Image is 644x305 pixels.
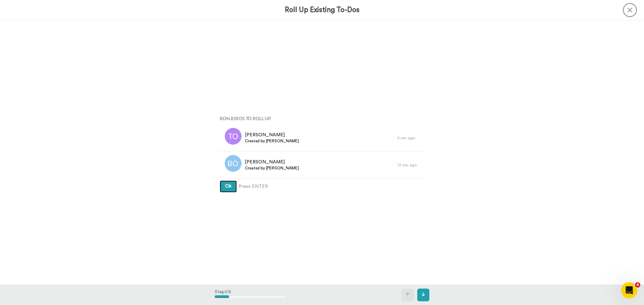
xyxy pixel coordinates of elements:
[245,159,299,165] span: [PERSON_NAME]
[215,285,286,305] div: Step 1 / 5
[220,116,424,121] h4: Bonjoros To Roll Up
[220,180,237,193] button: Ok
[621,282,637,298] iframe: Intercom live chat
[238,183,268,190] span: Press ENTER
[225,128,241,145] img: avatar
[397,162,421,168] div: 13 sec ago
[285,6,360,14] h3: Roll Up Existing To-Dos
[225,155,241,172] img: bo.png
[245,132,299,138] span: [PERSON_NAME]
[225,184,231,188] span: Ok
[397,135,421,141] div: 5 sec ago
[635,282,640,288] span: 4
[245,138,299,144] span: Created by [PERSON_NAME]
[245,165,299,171] span: Created by [PERSON_NAME]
